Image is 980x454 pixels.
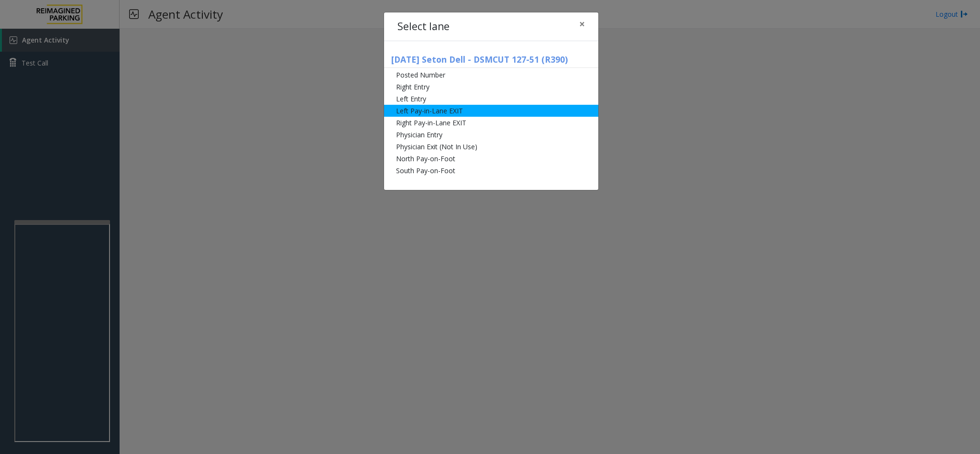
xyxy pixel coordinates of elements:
h4: Select lane [397,19,450,34]
button: Close [573,12,592,36]
li: Physician Exit (Not In Use) [384,141,598,153]
li: Physician Entry [384,129,598,141]
h5: [DATE] Seton Dell - DSMCUT 127-51 (R390) [384,55,598,68]
li: North Pay-on-Foot [384,153,598,165]
li: Left Entry [384,93,598,105]
li: Left Pay-in-Lane EXIT [384,105,598,117]
li: Right Entry [384,81,598,93]
li: Right Pay-in-Lane EXIT [384,117,598,129]
span: × [579,17,585,31]
li: Posted Number [384,69,598,81]
li: South Pay-on-Foot [384,165,598,177]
